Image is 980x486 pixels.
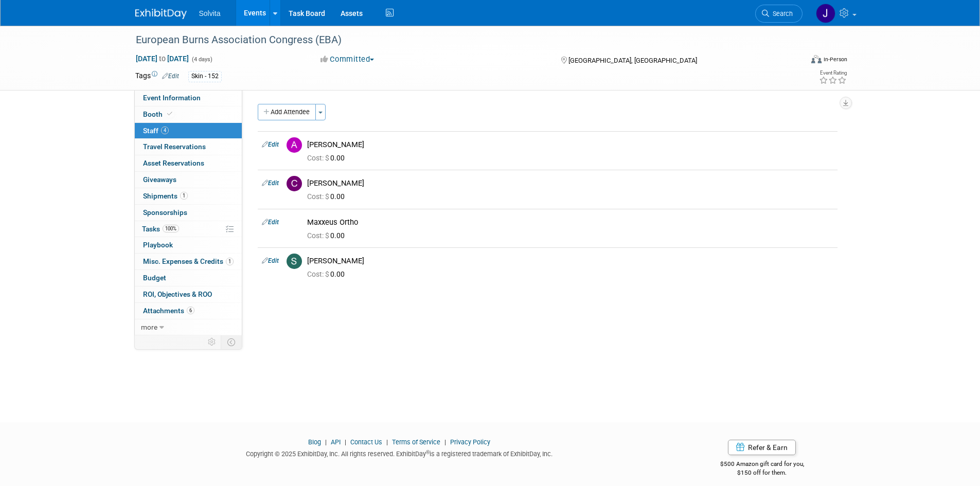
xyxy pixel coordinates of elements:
[135,106,242,122] a: Booth
[135,447,664,459] div: Copyright © 2025 ExhibitDay, Inc. All rights reserved. ExhibitDay is a registered trademark of Ex...
[221,335,242,349] td: Toggle Event Tabs
[135,205,242,221] a: Sponsorships
[203,335,221,349] td: Personalize Event Tab Strip
[143,159,204,167] span: Asset Reservations
[742,53,848,69] div: Event Format
[450,438,490,446] a: Privacy Policy
[135,123,242,139] a: Staff4
[162,73,179,80] a: Edit
[262,141,279,148] a: Edit
[755,5,803,23] a: Search
[135,188,242,204] a: Shipments1
[135,9,187,19] img: ExhibitDay
[157,55,167,63] span: to
[135,237,242,253] a: Playbook
[143,307,194,315] span: Attachments
[323,438,329,446] span: |
[568,57,697,64] span: [GEOGRAPHIC_DATA], [GEOGRAPHIC_DATA]
[262,219,279,226] a: Edit
[143,257,234,265] span: Misc. Expenses & Credits
[135,155,242,171] a: Asset Reservations
[307,154,349,162] span: 0.00
[262,257,279,264] a: Edit
[135,54,189,63] span: [DATE] [DATE]
[816,4,835,23] img: Josh Richardson
[132,31,787,49] div: European Burns Association Congress (EBA)
[142,225,179,233] span: Tasks
[384,438,390,446] span: |
[135,90,242,106] a: Event Information
[307,218,833,227] div: Maxxeus Ortho
[679,469,845,477] div: $150 off for them.
[143,208,187,217] span: Sponsorships
[188,71,222,82] div: Skin - 152
[199,9,221,17] span: Solvita
[163,225,179,232] span: 100%
[135,319,242,335] a: more
[307,256,833,266] div: [PERSON_NAME]
[143,127,169,135] span: Staff
[135,70,179,82] td: Tags
[307,140,833,150] div: [PERSON_NAME]
[187,307,194,314] span: 6
[258,104,316,120] button: Add Attendee
[307,192,349,201] span: 0.00
[135,221,242,237] a: Tasks100%
[307,192,330,201] span: Cost: $
[143,290,212,298] span: ROI, Objectives & ROO
[307,231,330,240] span: Cost: $
[679,453,845,477] div: $500 Amazon gift card for you,
[143,94,201,102] span: Event Information
[167,111,172,117] i: Booth reservation complete
[307,270,349,278] span: 0.00
[350,438,382,446] a: Contact Us
[143,192,188,200] span: Shipments
[135,270,242,286] a: Budget
[287,137,302,153] img: A.jpg
[143,241,173,249] span: Playbook
[161,127,169,134] span: 4
[262,179,279,187] a: Edit
[819,70,847,76] div: Event Rating
[769,10,793,17] span: Search
[287,176,302,191] img: C.jpg
[180,192,188,200] span: 1
[143,274,166,282] span: Budget
[317,54,378,65] button: Committed
[135,286,242,302] a: ROI, Objectives & ROO
[191,56,212,63] span: (4 days)
[307,270,330,278] span: Cost: $
[442,438,449,446] span: |
[226,258,234,265] span: 1
[811,55,822,63] img: Format-Inperson.png
[143,110,174,118] span: Booth
[141,323,157,331] span: more
[135,172,242,188] a: Giveaways
[307,154,330,162] span: Cost: $
[135,254,242,269] a: Misc. Expenses & Credits1
[331,438,341,446] a: API
[342,438,349,446] span: |
[135,303,242,319] a: Attachments6
[728,440,796,455] a: Refer & Earn
[307,231,349,240] span: 0.00
[143,175,176,184] span: Giveaways
[426,449,430,455] sup: ®
[392,438,440,446] a: Terms of Service
[823,56,847,63] div: In-Person
[308,438,321,446] a: Blog
[135,139,242,155] a: Travel Reservations
[143,142,206,151] span: Travel Reservations
[307,178,833,188] div: [PERSON_NAME]
[287,254,302,269] img: S.jpg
